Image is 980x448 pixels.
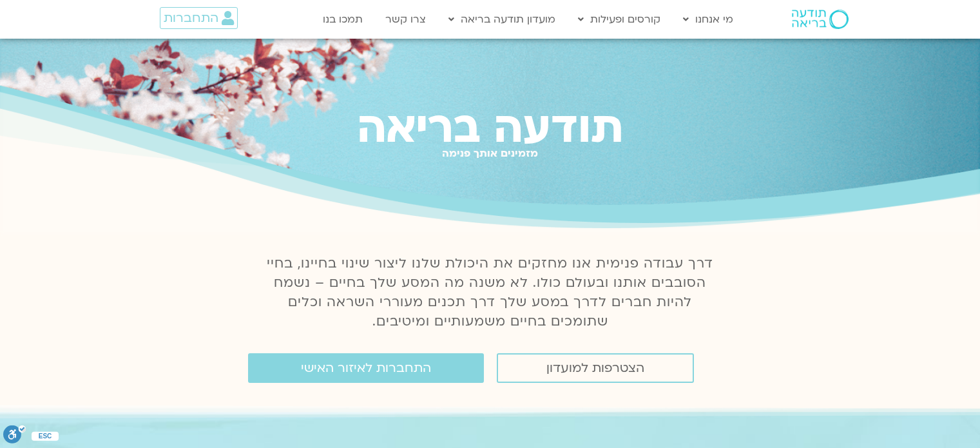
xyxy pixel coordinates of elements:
[316,7,369,32] a: תמכו בנו
[792,10,849,29] img: תודעה בריאה
[442,7,562,32] a: מועדון תודעה בריאה
[260,254,721,331] p: דרך עבודה פנימית אנו מחזקים את היכולת שלנו ליצור שינוי בחיינו, בחיי הסובבים אותנו ובעולם כולו. לא...
[572,7,667,32] a: קורסים ופעילות
[160,7,238,29] a: התחברות
[677,7,740,32] a: מי אנחנו
[546,361,644,375] span: הצטרפות למועדון
[379,7,432,32] a: צרו קשר
[164,11,218,25] span: התחברות
[248,353,484,383] a: התחברות לאיזור האישי
[497,353,694,383] a: הצטרפות למועדון
[301,361,431,375] span: התחברות לאיזור האישי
